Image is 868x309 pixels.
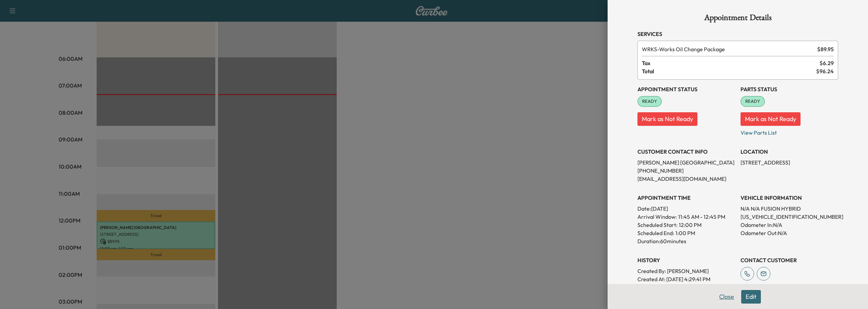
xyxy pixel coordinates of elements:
span: $ 89.95 [817,45,834,53]
h3: Appointment Status [637,85,735,93]
h3: VEHICLE INFORMATION [741,194,838,202]
h3: History [637,256,735,264]
h3: Services [637,30,838,38]
p: [US_VEHICLE_IDENTIFICATION_NUMBER] [741,213,838,221]
h3: CONTACT CUSTOMER [741,256,838,264]
p: [STREET_ADDRESS] [741,158,838,167]
p: Modified By : [PERSON_NAME] [637,283,735,291]
button: Mark as Not Ready [637,112,697,126]
span: 11:45 AM - 12:45 PM [678,213,725,221]
span: $ 96.24 [816,67,834,75]
p: [PHONE_NUMBER] [637,167,735,175]
p: [EMAIL_ADDRESS][DOMAIN_NAME] [637,175,735,183]
p: [PERSON_NAME] [GEOGRAPHIC_DATA] [637,158,735,167]
p: Date: [DATE] [637,205,735,213]
h3: Parts Status [741,85,838,93]
p: Arrival Window: [637,213,735,221]
p: Created At : [DATE] 4:29:41 PM [637,275,735,283]
h1: Appointment Details [637,14,838,24]
p: 1:00 PM [675,229,695,237]
span: READY [638,98,661,105]
h3: APPOINTMENT TIME [637,194,735,202]
button: Mark as Not Ready [741,112,801,126]
h3: LOCATION [741,148,838,156]
span: Tax [642,59,820,67]
button: Close [715,290,738,304]
span: Works Oil Change Package [642,45,814,53]
p: Duration: 60 minutes [637,237,735,245]
p: Scheduled End: [637,229,674,237]
p: Odometer In: N/A [741,221,838,229]
button: Edit [741,290,761,304]
span: $ 6.29 [820,59,834,67]
p: View Parts List [741,126,838,137]
span: Total [642,67,816,75]
p: Created By : [PERSON_NAME] [637,267,735,275]
p: Scheduled Start: [637,221,677,229]
p: 12:00 PM [679,221,702,229]
p: Odometer Out: N/A [741,229,838,237]
p: N/A N/A FUSION HYBRID [741,205,838,213]
span: READY [741,98,764,105]
h3: CUSTOMER CONTACT INFO [637,148,735,156]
